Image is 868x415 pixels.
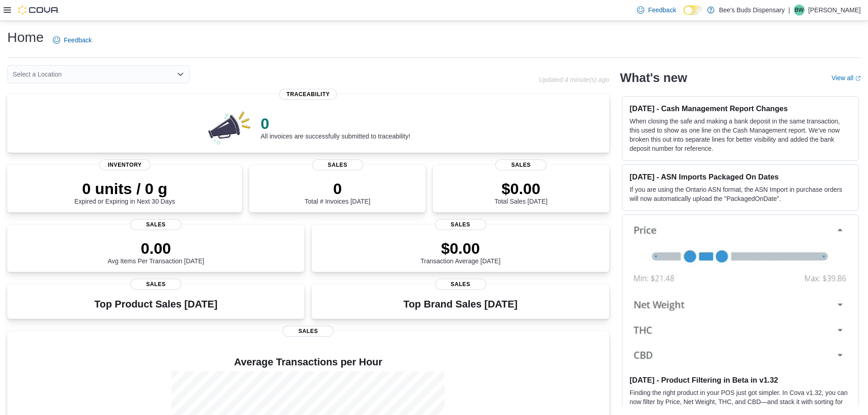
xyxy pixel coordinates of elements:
span: Sales [435,279,486,290]
a: Feedback [633,1,679,19]
span: Dark Mode [683,15,684,15]
h4: Average Transactions per Hour [15,357,602,368]
span: Traceability [279,89,337,100]
input: Dark Mode [683,5,703,15]
span: Sales [312,159,363,170]
div: Total # Invoices [DATE] [305,179,370,205]
p: 0.00 [108,239,204,257]
p: 0 units / 0 g [74,179,175,198]
h2: What's new [620,71,687,85]
span: BW [795,5,803,15]
a: Feedback [49,31,95,49]
div: All invoices are successfully submitted to traceability! [261,114,410,140]
p: | [788,5,790,15]
span: Sales [130,219,181,230]
p: $0.00 [421,239,501,257]
a: View allExternal link [832,74,861,82]
button: Open list of options [177,71,184,78]
span: Sales [130,279,181,290]
h1: Home [7,28,44,46]
p: Updated 4 minute(s) ago [539,76,609,83]
span: Sales [282,326,334,337]
span: Feedback [64,36,92,45]
div: Expired or Expiring in Next 30 Days [74,179,175,205]
h3: Top Brand Sales [DATE] [403,299,518,310]
svg: External link [855,76,861,81]
h3: Top Product Sales [DATE] [94,299,217,310]
h3: [DATE] - Product Filtering in Beta in v1.32 [630,375,851,384]
span: Feedback [648,5,676,15]
p: [PERSON_NAME] [808,5,861,15]
span: Sales [495,159,546,170]
div: Transaction Average [DATE] [421,239,501,265]
h3: [DATE] - Cash Management Report Changes [630,104,851,113]
p: If you are using the Ontario ASN format, the ASN Import in purchase orders will now automatically... [630,185,851,203]
img: 0 [206,109,253,145]
div: Avg Items Per Transaction [DATE] [108,239,204,265]
span: Sales [435,219,486,230]
p: When closing the safe and making a bank deposit in the same transaction, this used to show as one... [630,117,851,153]
p: 0 [261,114,410,133]
span: Inventory [99,159,150,170]
img: Cova [18,5,59,15]
div: Bow Wilson [794,5,805,15]
p: 0 [305,179,370,198]
p: Bee's Buds Dispensary [719,5,785,15]
div: Total Sales [DATE] [494,179,547,205]
h3: [DATE] - ASN Imports Packaged On Dates [630,172,851,181]
p: $0.00 [494,179,547,198]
